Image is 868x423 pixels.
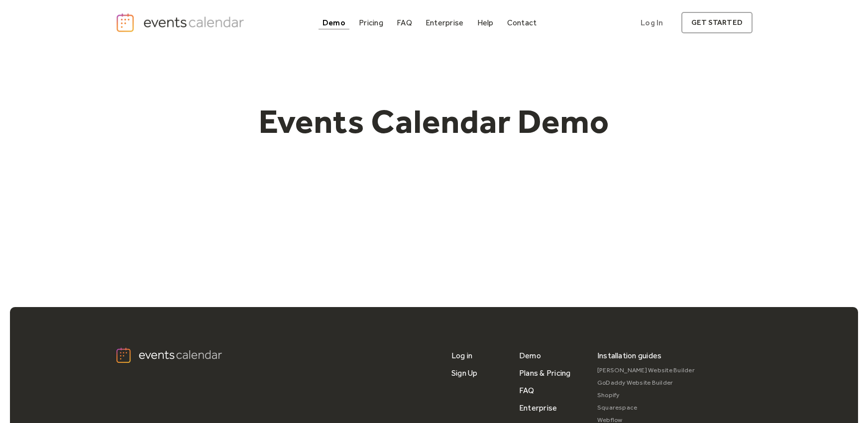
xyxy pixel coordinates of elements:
a: Pricing [355,16,387,29]
a: [PERSON_NAME] Website Builder [597,364,695,377]
a: Demo [319,16,349,29]
a: home [115,12,247,33]
div: Demo [323,20,345,25]
h1: Events Calendar Demo [243,101,625,142]
a: Contact [503,16,541,29]
div: FAQ [397,20,412,25]
div: Enterprise [426,20,463,25]
div: Installation guides [597,347,662,364]
a: Help [473,16,498,29]
a: Demo [519,347,541,364]
a: Sign Up [451,364,478,382]
a: Log in [451,347,472,364]
a: Log In [631,12,673,33]
div: Help [477,20,494,25]
a: Squarespace [597,402,695,414]
a: get started [681,12,753,33]
a: FAQ [393,16,416,29]
div: Contact [507,20,537,25]
a: Shopify [597,389,695,402]
a: Plans & Pricing [519,364,571,382]
a: GoDaddy Website Builder [597,377,695,389]
a: Enterprise [422,16,467,29]
a: Enterprise [519,399,557,417]
a: FAQ [519,382,535,399]
div: Pricing [359,20,383,25]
